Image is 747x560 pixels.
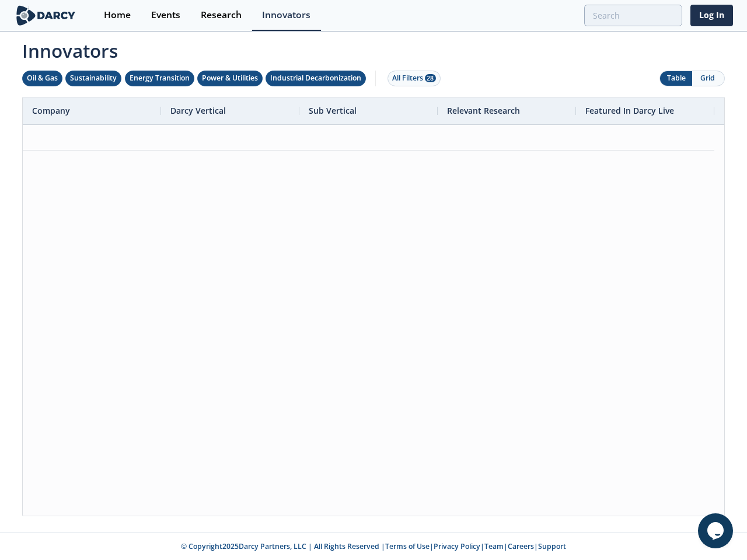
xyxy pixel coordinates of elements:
button: Industrial Decarbonization [266,71,366,86]
div: Sustainability [70,73,117,83]
button: All Filters 28 [388,71,441,86]
div: Oil & Gas [27,73,58,83]
a: Terms of Use [385,541,430,551]
a: Team [484,541,504,551]
div: Research [201,10,242,20]
div: Power & Utilities [202,73,258,83]
div: Home [104,10,131,20]
button: Sustainability [65,71,121,86]
span: Innovators [14,33,733,64]
div: Industrial Decarbonization [270,73,361,83]
a: Log In [690,5,733,26]
a: Privacy Policy [434,541,480,551]
button: Grid [692,71,724,86]
button: Energy Transition [125,71,194,86]
span: Company [32,105,70,116]
span: Featured In Darcy Live [585,105,674,116]
span: Darcy Vertical [170,105,226,116]
button: Oil & Gas [22,71,62,86]
div: Energy Transition [130,73,190,83]
div: Events [151,10,180,20]
span: Relevant Research [447,105,520,116]
span: 28 [425,74,436,82]
p: © Copyright 2025 Darcy Partners, LLC | All Rights Reserved | | | | | [16,541,731,552]
img: logo-wide.svg [14,5,78,26]
iframe: chat widget [698,513,735,548]
div: Innovators [262,10,310,20]
button: Table [660,71,692,86]
button: Power & Utilities [197,71,263,86]
div: All Filters [392,73,436,83]
a: Support [538,541,566,551]
span: Sub Vertical [309,105,357,116]
a: Careers [508,541,534,551]
input: Advanced Search [584,5,682,26]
